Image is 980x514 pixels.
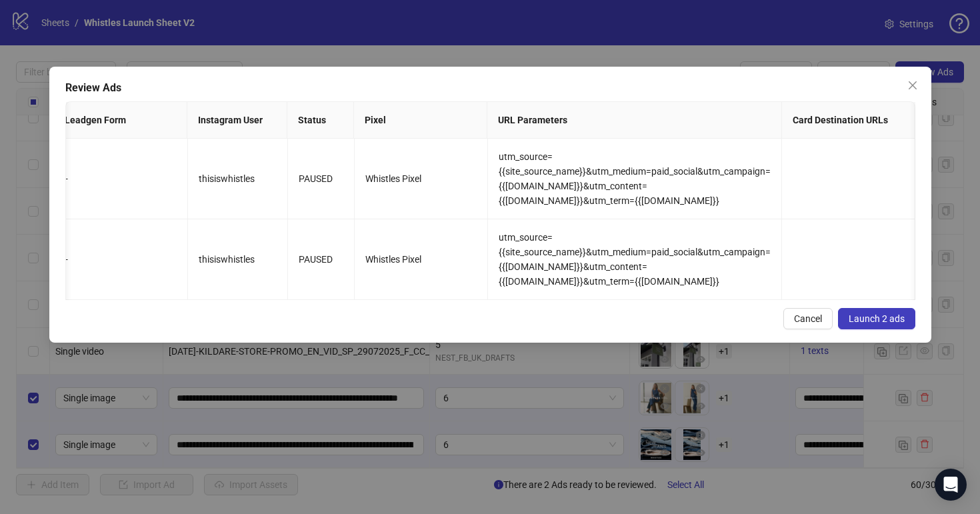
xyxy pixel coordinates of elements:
[65,171,177,186] div: -
[354,102,487,139] th: Pixel
[782,102,915,139] th: Card Destination URLs
[849,313,905,324] span: Launch 2 ads
[199,252,277,267] div: thisiswhistles
[65,80,915,96] div: Review Ads
[902,75,923,96] button: Close
[499,151,771,206] span: utm_source={{site_source_name}}&utm_medium=paid_social&utm_campaign={{[DOMAIN_NAME]}}&utm_content...
[54,102,187,139] th: Leadgen Form
[299,254,333,265] span: PAUSED
[199,171,277,186] div: thisiswhistles
[65,252,177,267] div: -
[487,102,782,139] th: URL Parameters
[907,80,918,91] span: close
[299,173,333,184] span: PAUSED
[783,308,833,329] button: Cancel
[794,313,822,324] span: Cancel
[187,102,287,139] th: Instagram User
[287,102,354,139] th: Status
[838,308,915,329] button: Launch 2 ads
[499,232,771,287] span: utm_source={{site_source_name}}&utm_medium=paid_social&utm_campaign={{[DOMAIN_NAME]}}&utm_content...
[935,469,967,501] div: Open Intercom Messenger
[365,252,477,267] div: Whistles Pixel
[365,171,477,186] div: Whistles Pixel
